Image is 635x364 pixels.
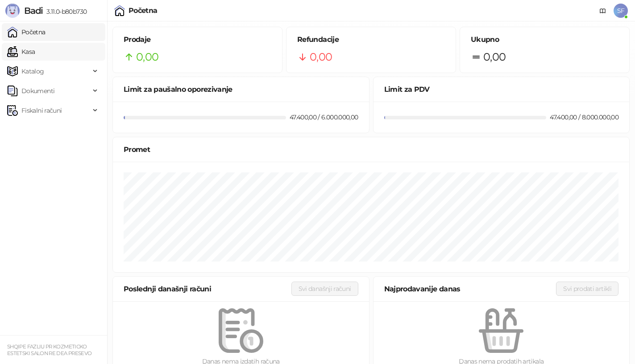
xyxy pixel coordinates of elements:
[43,8,87,16] span: 3.11.0-b80b730
[297,34,445,45] h5: Refundacije
[310,49,332,65] span: 0,00
[596,4,610,18] a: Dokumentacija
[21,62,44,80] span: Katalog
[124,34,271,45] h5: Prodaje
[129,7,158,14] div: Početna
[124,84,358,95] div: Limit za paušalno oporezivanje
[291,282,358,296] button: Svi današnji računi
[124,144,618,155] div: Promet
[288,112,360,122] div: 47.400,00 / 6.000.000,00
[548,112,620,122] div: 47.400,00 / 8.000.000,00
[384,283,556,294] div: Najprodavanije danas
[124,283,291,294] div: Poslednji današnji računi
[7,344,91,356] small: SHQIPE FAZLIU PR KOZMETICKO ESTETSKI SALON RE DEA PRESEVO
[21,82,54,100] span: Dokumenti
[21,102,62,119] span: Fiskalni računi
[471,34,618,45] h5: Ukupno
[136,49,158,65] span: 0,00
[24,5,43,16] span: Badi
[7,43,35,61] a: Kasa
[614,4,628,18] span: SF
[5,4,20,18] img: Logo
[7,23,46,41] a: Početna
[556,282,618,296] button: Svi prodati artikli
[483,49,506,65] span: 0,00
[384,84,619,95] div: Limit za PDV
